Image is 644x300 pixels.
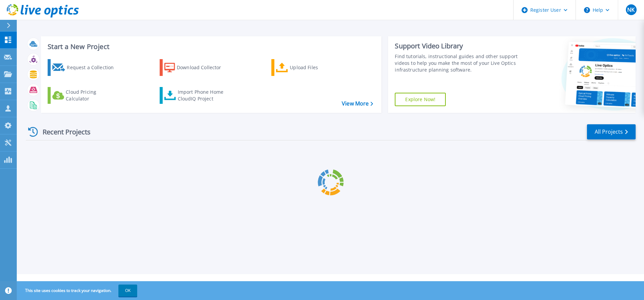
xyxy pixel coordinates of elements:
[290,61,343,74] div: Upload Files
[26,124,100,140] div: Recent Projects
[66,89,119,102] div: Cloud Pricing Calculator
[160,59,234,76] a: Download Collector
[48,87,122,104] a: Cloud Pricing Calculator
[48,59,122,76] a: Request a Collection
[342,100,373,107] a: View More
[395,42,521,50] div: Support Video Library
[177,61,230,74] div: Download Collector
[178,89,230,102] div: Import Phone Home CloudIQ Project
[271,59,346,76] a: Upload Files
[118,285,137,297] button: OK
[18,285,137,297] span: This site uses cookies to track your navigation.
[67,61,120,74] div: Request a Collection
[48,43,373,50] h3: Start a New Project
[627,7,635,12] span: NK
[395,93,446,106] a: Explore Now!
[587,124,636,139] a: All Projects
[395,53,521,73] div: Find tutorials, instructional guides and other support videos to help you make the most of your L...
